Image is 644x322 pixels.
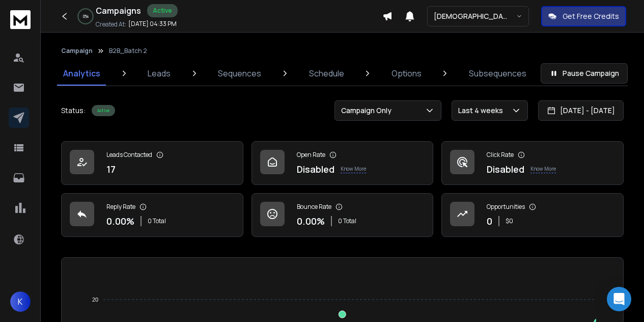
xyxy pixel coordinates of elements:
[530,165,556,173] p: Know More
[147,4,178,17] div: Active
[57,61,106,86] a: Analytics
[487,151,514,159] p: Click Rate
[251,141,434,185] a: Open RateDisabledKnow More
[469,67,526,79] p: Subsequences
[297,203,331,211] p: Bounce Rate
[106,162,116,176] p: 17
[563,11,619,21] p: Get Free Credits
[96,5,141,17] h1: Campaigns
[309,67,344,79] p: Schedule
[297,162,334,176] p: Disabled
[106,214,134,228] p: 0.00 %
[148,217,166,225] p: 0 Total
[487,162,524,176] p: Disabled
[10,10,31,29] img: logo
[441,193,624,237] a: Opportunities0$0
[506,217,513,225] p: $ 0
[61,47,93,55] button: Campaign
[441,141,624,185] a: Click RateDisabledKnow More
[251,193,434,237] a: Bounce Rate0.00%0 Total
[61,105,86,116] p: Status:
[385,61,428,86] a: Options
[487,214,492,228] p: 0
[109,47,147,55] p: B2B_Batch 2
[538,100,624,121] button: [DATE] - [DATE]
[128,20,177,28] p: [DATE] 04:33 PM
[607,287,631,311] div: Open Intercom Messenger
[106,203,135,211] p: Reply Rate
[10,291,31,312] button: K
[434,11,516,21] p: [DEMOGRAPHIC_DATA] <> Harsh SSA
[212,61,267,86] a: Sequences
[541,63,628,84] button: Pause Campaign
[92,297,98,303] tspan: 20
[297,214,325,228] p: 0.00 %
[297,151,325,159] p: Open Rate
[341,165,366,173] p: Know More
[391,67,422,79] p: Options
[83,13,89,19] p: 0 %
[341,105,396,116] p: Campaign Only
[338,217,356,225] p: 0 Total
[106,151,152,159] p: Leads Contacted
[142,61,177,86] a: Leads
[96,20,126,29] p: Created At:
[463,61,533,86] a: Subsequences
[458,105,507,116] p: Last 4 weeks
[541,6,626,26] button: Get Free Credits
[61,193,243,237] a: Reply Rate0.00%0 Total
[61,141,243,185] a: Leads Contacted17
[63,67,100,79] p: Analytics
[303,61,350,86] a: Schedule
[92,105,115,116] div: Active
[487,203,525,211] p: Opportunities
[148,67,171,79] p: Leads
[218,67,261,79] p: Sequences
